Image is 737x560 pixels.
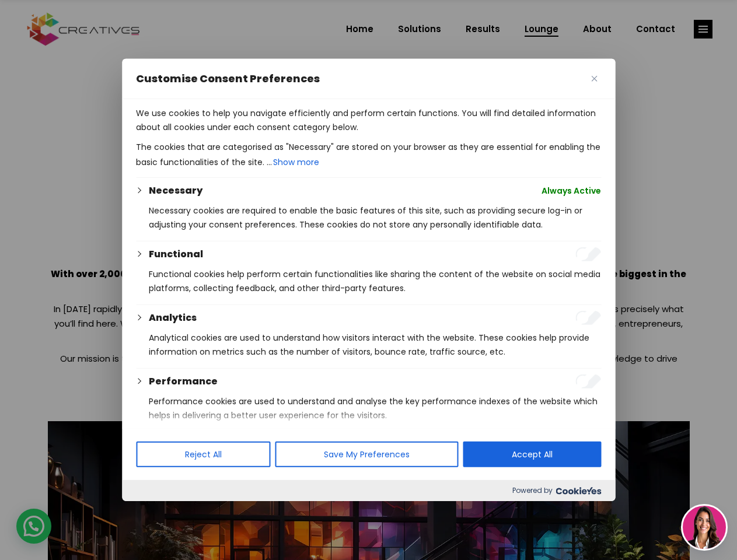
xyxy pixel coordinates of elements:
img: Cookieyes logo [556,487,601,495]
img: agent [683,506,726,549]
p: We use cookies to help you navigate efficiently and perform certain functions. You will find deta... [136,106,601,134]
button: Analytics [149,311,197,325]
span: Always Active [542,184,601,198]
button: Close [587,72,601,86]
p: Necessary cookies are required to enable the basic features of this site, such as providing secur... [149,204,601,232]
p: Analytical cookies are used to understand how visitors interact with the website. These cookies h... [149,331,601,359]
p: Performance cookies are used to understand and analyse the key performance indexes of the website... [149,394,601,422]
button: Functional [149,247,203,261]
button: Save My Preferences [275,442,458,467]
input: Enable Performance [575,374,601,388]
span: Customise Consent Preferences [136,72,320,86]
button: Performance [149,374,218,388]
button: Show more [272,154,320,170]
p: Functional cookies help perform certain functionalities like sharing the content of the website o... [149,267,601,295]
button: Accept All [463,442,601,467]
input: Enable Functional [575,247,601,261]
div: Customise Consent Preferences [122,59,615,501]
button: Necessary [149,184,202,198]
div: Powered by [122,480,615,501]
input: Enable Analytics [575,311,601,325]
p: The cookies that are categorised as "Necessary" are stored on your browser as they are essential ... [136,140,601,170]
img: Close [591,76,597,82]
button: Reject All [136,442,270,467]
